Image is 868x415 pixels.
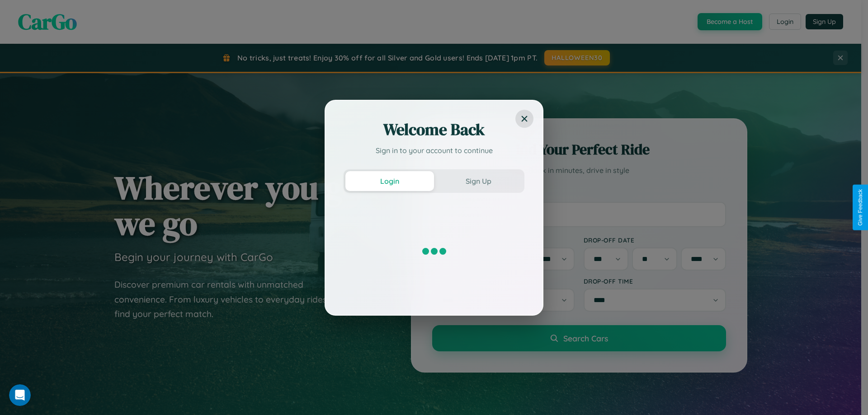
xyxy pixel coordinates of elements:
h2: Welcome Back [344,119,524,140]
div: Give Feedback [857,189,863,226]
button: Login [345,171,434,191]
iframe: Intercom live chat [9,384,31,406]
button: Sign Up [434,171,523,191]
p: Sign in to your account to continue [344,145,524,156]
